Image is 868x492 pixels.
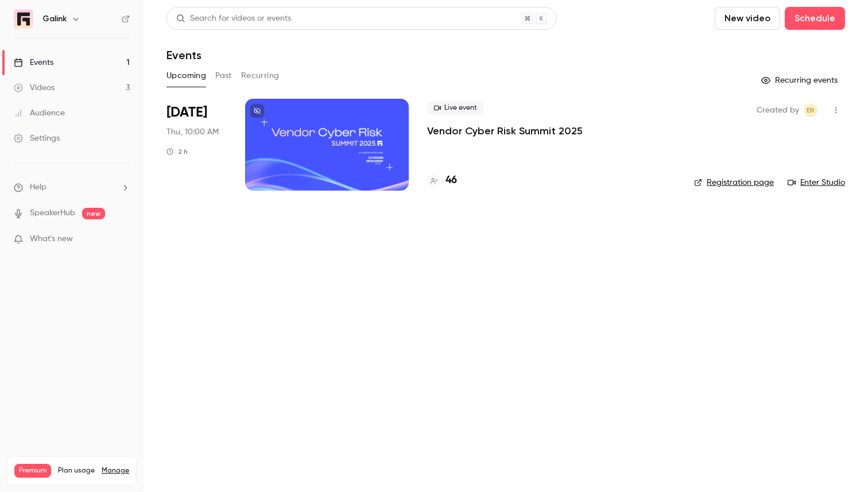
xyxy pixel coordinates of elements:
[715,7,780,30] button: New video
[14,10,33,28] img: Galink
[427,124,583,138] a: Vendor Cyber Risk Summit 2025
[102,466,129,475] a: Manage
[166,147,188,156] div: 2 h
[804,103,817,117] span: Etienne Retout
[427,173,457,188] a: 46
[30,207,75,219] a: SpeakerHub
[14,57,53,68] div: Events
[166,126,219,138] span: Thu, 10:00 AM
[176,13,291,25] div: Search for videos or events
[14,181,130,193] li: help-dropdown-opener
[215,67,232,85] button: Past
[166,67,206,85] button: Upcoming
[445,173,457,188] h4: 46
[756,71,845,90] button: Recurring events
[14,107,65,119] div: Audience
[30,181,46,193] span: Help
[807,103,815,117] span: ER
[14,133,60,144] div: Settings
[757,103,799,117] span: Created by
[694,177,774,188] a: Registration page
[42,13,67,25] h6: Galink
[785,7,845,30] button: Schedule
[788,177,845,188] a: Enter Studio
[82,208,105,219] span: new
[14,82,55,94] div: Videos
[241,67,280,85] button: Recurring
[58,466,95,475] span: Plan usage
[14,464,51,478] span: Premium
[30,233,73,245] span: What's new
[166,103,207,122] span: [DATE]
[166,48,201,62] h1: Events
[427,101,484,115] span: Live event
[166,99,227,191] div: Oct 2 Thu, 10:00 AM (Europe/Paris)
